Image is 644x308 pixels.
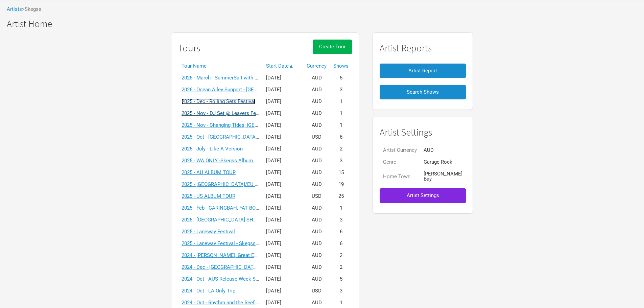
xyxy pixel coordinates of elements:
td: AUD [303,250,330,261]
td: AUD [303,179,330,190]
a: 2025 - Nov - DJ Set @ Leavers Festival, [GEOGRAPHIC_DATA] [182,110,319,116]
td: Home Town [380,168,420,185]
a: 2025 - Laneway Festival - Skegss Budget [182,240,272,246]
td: AUD [303,119,330,131]
td: 2 [330,250,352,261]
td: [DATE] [263,119,303,131]
td: [DATE] [263,167,303,179]
td: AUD [303,261,330,273]
td: [DATE] [263,96,303,108]
td: 3 [330,155,352,167]
td: AUD [303,96,330,108]
td: [DATE] [263,238,303,250]
a: 2025 - AU ALBUM TOUR [182,169,236,175]
span: Artist Settings [407,192,439,198]
td: [DATE] [263,108,303,119]
td: [DATE] [263,143,303,155]
td: 19 [330,179,352,190]
td: [DATE] [263,214,303,226]
span: Search Shows [407,89,439,95]
td: [DATE] [263,226,303,238]
th: Shows [330,60,352,72]
a: Artist Report [380,60,466,81]
td: 6 [330,131,352,143]
td: 1 [330,108,352,119]
button: Search Shows [380,85,466,99]
td: USD [303,131,330,143]
td: [DATE] [263,285,303,297]
td: [DATE] [263,261,303,273]
a: Create Tour [313,40,352,60]
a: 2025 - Oct - [GEOGRAPHIC_DATA] + [GEOGRAPHIC_DATA] Tour + Headline V1 [182,134,356,140]
span: > Skegss [22,7,41,12]
td: AUD [303,84,330,96]
a: 2024 - Dec - [GEOGRAPHIC_DATA] Headline Shows [182,264,296,270]
td: 25 [330,190,352,202]
td: Garage Rock [420,156,466,168]
td: AUD [303,238,330,250]
td: AUD [303,155,330,167]
td: [DATE] [263,190,303,202]
td: 2 [330,261,352,273]
td: [DATE] [263,202,303,214]
th: Start Date [263,60,303,72]
a: 2026 - Ocean Alley Support - [GEOGRAPHIC_DATA] & [GEOGRAPHIC_DATA] [182,87,349,93]
td: 3 [330,214,352,226]
td: 5 [330,72,352,84]
td: USD [303,190,330,202]
a: 2025 - Dec - Rolling Sets Festival [182,98,255,104]
a: Artist Settings [380,185,466,206]
td: 1 [330,119,352,131]
a: 2025 - [GEOGRAPHIC_DATA] SHOW COMPARISONS [182,217,297,223]
a: 2024 - Oct - Rhythm and the Reef, Mackay [182,300,275,306]
a: 2025 - US ALBUM TOUR [182,193,235,199]
h1: Artist Reports [380,43,466,53]
td: [DATE] [263,84,303,96]
td: [PERSON_NAME] Bay [420,168,466,185]
td: AUD [303,108,330,119]
a: 2024 - Oct - AUS Release Week Shows [182,276,268,282]
td: 6 [330,238,352,250]
td: [DATE] [263,72,303,84]
a: 2025 - [GEOGRAPHIC_DATA]/EU ALBUM TOUR [182,181,286,187]
button: Artist Settings [380,188,466,203]
a: Search Shows [380,81,466,103]
td: AUD [303,167,330,179]
td: AUD [303,226,330,238]
a: 2026 - March - SummerSalt with Ocean Alley [182,75,281,81]
td: 5 [330,273,352,285]
h1: Tours [178,43,200,53]
th: Tour Name [178,60,263,72]
td: AUD [303,273,330,285]
a: Artists [7,6,22,12]
td: AUD [303,214,330,226]
td: 6 [330,226,352,238]
button: Create Tour [313,40,352,54]
td: 15 [330,167,352,179]
span: ▲ [289,63,294,69]
td: Artist Currency [380,144,420,156]
span: Artist Report [408,68,437,74]
td: AUD [420,144,466,156]
td: AUD [303,143,330,155]
td: Genre [380,156,420,168]
span: Create Tour [319,44,345,50]
td: [DATE] [263,131,303,143]
td: 2 [330,143,352,155]
td: [DATE] [263,179,303,190]
a: 2025 - July - Like A Version [182,146,243,152]
td: USD [303,285,330,297]
a: 2025 - WA ONLY -Skegss Album Tour Budget [182,158,281,164]
a: 2025 - Feb - CARINGBAH, FAT BOY BIKES [182,205,273,211]
td: 3 [330,285,352,297]
td: AUD [303,72,330,84]
a: 2024 - Oct - LA Only Trip [182,288,235,294]
a: 2025 - Laneway Festival [182,229,235,235]
a: 2025 - Nov - Changing Tides, [GEOGRAPHIC_DATA] [182,122,295,128]
td: [DATE] [263,155,303,167]
h1: Artist Home [7,19,644,29]
td: 1 [330,96,352,108]
td: [DATE] [263,273,303,285]
a: 2024 - [PERSON_NAME], Great Escape [GEOGRAPHIC_DATA] [182,252,318,258]
td: 3 [330,84,352,96]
